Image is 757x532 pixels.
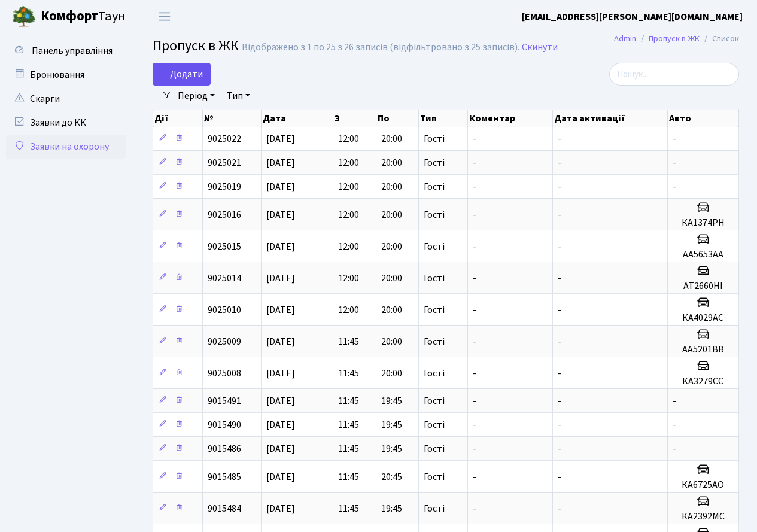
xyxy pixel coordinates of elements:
[381,394,402,408] span: 19:45
[424,504,445,513] span: Гості
[266,240,295,253] span: [DATE]
[208,180,241,193] span: 9025019
[266,394,295,408] span: [DATE]
[424,396,445,406] span: Гості
[266,335,295,348] span: [DATE]
[208,470,241,484] span: 9015485
[673,281,734,292] h5: АТ2660HI
[338,303,359,317] span: 12:00
[424,273,445,283] span: Гості
[473,502,476,515] span: -
[381,335,402,348] span: 20:00
[338,132,359,145] span: 12:00
[673,418,676,431] span: -
[424,210,445,220] span: Гості
[381,442,402,455] span: 19:45
[673,394,676,408] span: -
[558,502,561,515] span: -
[558,470,561,484] span: -
[338,180,359,193] span: 12:00
[424,305,445,315] span: Гості
[153,35,239,56] span: Пропуск в ЖК
[266,303,295,317] span: [DATE]
[473,156,476,169] span: -
[558,442,561,455] span: -
[473,208,476,221] span: -
[208,367,241,380] span: 9025008
[473,272,476,285] span: -
[150,7,180,26] button: Переключити навігацію
[473,132,476,145] span: -
[381,470,402,484] span: 20:45
[222,86,255,106] a: Тип
[208,240,241,253] span: 9025015
[266,442,295,455] span: [DATE]
[242,42,519,53] div: Відображено з 1 по 25 з 26 записів (відфільтровано з 25 записів).
[673,344,734,355] h5: АА5201ВВ
[262,110,333,127] th: Дата
[173,86,220,106] a: Період
[558,208,561,221] span: -
[558,335,561,348] span: -
[473,367,476,380] span: -
[266,272,295,285] span: [DATE]
[208,272,241,285] span: 9025014
[424,420,445,430] span: Гості
[338,240,359,253] span: 12:00
[558,180,561,193] span: -
[381,208,402,221] span: 20:00
[473,180,476,193] span: -
[596,26,757,51] nav: breadcrumb
[333,110,376,127] th: З
[673,376,734,387] h5: КА3279СС
[208,394,241,408] span: 9015491
[381,502,402,515] span: 19:45
[673,180,676,193] span: -
[208,156,241,169] span: 9025021
[338,156,359,169] span: 12:00
[419,110,467,127] th: Тип
[673,132,676,145] span: -
[153,110,203,127] th: Дії
[673,511,734,522] h5: КА2392МС
[673,479,734,491] h5: КА6725АО
[338,442,359,455] span: 11:45
[6,135,126,159] a: Заявки на охорону
[424,242,445,251] span: Гості
[338,272,359,285] span: 12:00
[614,32,636,45] a: Admin
[673,312,734,324] h5: КА4029АС
[424,182,445,191] span: Гості
[160,68,203,81] span: Додати
[381,418,402,431] span: 19:45
[553,110,668,127] th: Дата активації
[558,132,561,145] span: -
[381,272,402,285] span: 20:00
[522,10,743,24] a: [EMAIL_ADDRESS][PERSON_NAME][DOMAIN_NAME]
[522,10,743,23] b: [EMAIL_ADDRESS][PERSON_NAME][DOMAIN_NAME]
[473,470,476,484] span: -
[381,156,402,169] span: 20:00
[266,418,295,431] span: [DATE]
[424,444,445,454] span: Гості
[609,63,739,86] input: Пошук...
[6,39,126,63] a: Панель управління
[338,335,359,348] span: 11:45
[673,217,734,229] h5: КА1374РН
[266,470,295,484] span: [DATE]
[473,442,476,455] span: -
[424,158,445,168] span: Гості
[558,418,561,431] span: -
[558,240,561,253] span: -
[208,132,241,145] span: 9025022
[558,394,561,408] span: -
[649,32,700,45] a: Пропуск в ЖК
[468,110,553,127] th: Коментар
[338,418,359,431] span: 11:45
[208,208,241,221] span: 9025016
[208,418,241,431] span: 9015490
[266,156,295,169] span: [DATE]
[473,303,476,317] span: -
[673,249,734,260] h5: АА5653АА
[153,63,211,86] a: Додати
